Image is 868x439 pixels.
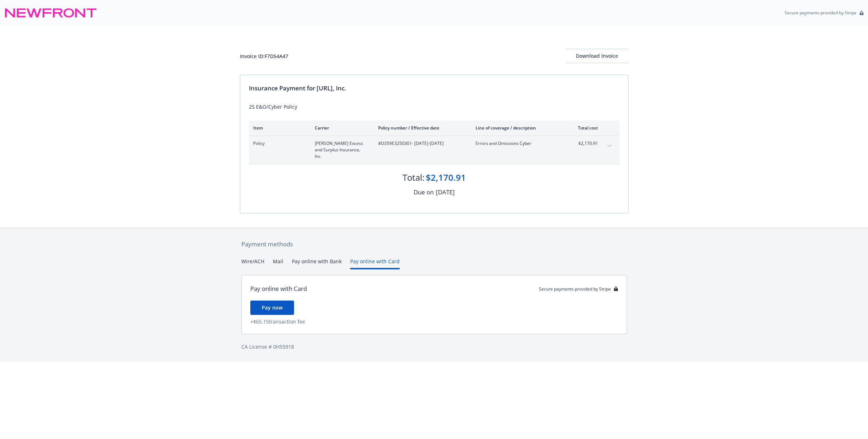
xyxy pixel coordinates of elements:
div: Line of coverage / description [476,125,560,131]
div: CA License # 0H55918 [241,343,627,350]
span: $2,170.91 [571,140,598,147]
div: 25 E&O/Cyber Policy [249,103,619,110]
span: Pay now [262,304,283,311]
span: #D359E3250301 - [DATE]-[DATE] [378,140,464,147]
span: [PERSON_NAME] Excess and Surplus Insurance, Inc. [315,140,367,160]
span: Errors and Omissions Cyber [476,140,560,147]
div: Secure payments provided by Stripe [539,286,618,292]
div: Policy[PERSON_NAME] Excess and Surplus Insurance, Inc.#D359E3250301- [DATE]-[DATE]Errors and Omis... [249,136,619,164]
div: Policy number / Effective date [378,125,464,131]
div: [DATE] [436,188,455,197]
p: Secure payments provided by Stripe [785,10,857,16]
div: + $65.15 transaction fee [250,318,618,325]
button: Pay online with Card [350,258,400,269]
div: Item [253,125,303,131]
button: Download Invoice [566,49,628,63]
div: Due on [414,188,434,197]
button: expand content [604,140,615,152]
span: Policy [253,140,303,147]
div: Total cost [571,125,598,131]
div: Download Invoice [566,49,628,63]
div: $2,170.91 [426,171,466,184]
div: Pay online with Card [250,284,307,293]
div: Carrier [315,125,367,131]
div: Insurance Payment for [URL], Inc. [249,84,619,93]
button: Mail [273,258,283,269]
button: Pay online with Bank [292,258,342,269]
div: Invoice ID: F7D54A47 [240,52,288,60]
div: Total: [402,171,424,184]
button: Pay now [250,301,294,315]
button: Wire/ACH [241,258,264,269]
div: Payment methods [241,240,627,249]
